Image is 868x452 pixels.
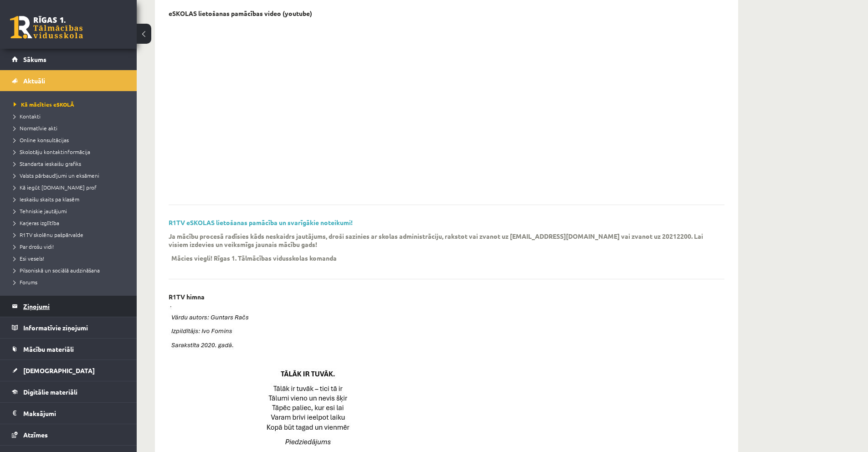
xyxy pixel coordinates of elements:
[14,160,81,167] span: Standarta ieskaišu grafiks
[12,70,125,91] a: Aktuāli
[14,184,97,191] span: Kā iegūt [DOMAIN_NAME] prof
[23,296,125,317] legend: Ziņojumi
[12,317,125,338] a: Informatīvie ziņojumi
[23,77,45,85] span: Aktuāli
[14,219,59,226] span: Karjeras izglītība
[14,171,128,180] a: Valsts pārbaudījumi un eksāmeni
[12,381,125,402] a: Digitālie materiāli
[14,136,128,144] a: Online konsultācijas
[10,16,83,39] a: Rīgas 1. Tālmācības vidusskola
[14,266,128,274] a: Pilsoniskā un sociālā audzināšana
[169,10,312,17] p: eSKOLAS lietošanas pamācības video (youtube)
[14,207,128,215] a: Tehniskie jautājumi
[12,360,125,381] a: [DEMOGRAPHIC_DATA]
[14,231,128,239] a: R1TV skolēnu pašpārvalde
[12,49,125,70] a: Sākums
[14,124,128,132] a: Normatīvie akti
[12,339,125,360] a: Mācību materiāli
[14,136,69,144] span: Online konsultācijas
[14,100,128,108] a: Kā mācīties eSKOLĀ
[14,195,128,203] a: Ieskaišu skaits pa klasēm
[14,148,90,155] span: Skolotāju kontaktinformācija
[14,278,37,286] span: Forums
[12,403,125,424] a: Maksājumi
[12,424,125,445] a: Atzīmes
[12,296,125,317] a: Ziņojumi
[14,172,99,179] span: Valsts pārbaudījumi un eksāmeni
[14,242,128,251] a: Par drošu vidi!
[14,195,79,203] span: Ieskaišu skaits pa klasēm
[23,55,46,63] span: Sākums
[14,101,74,108] span: Kā mācīties eSKOLĀ
[14,124,57,132] span: Normatīvie akti
[14,267,100,274] span: Pilsoniskā un sociālā audzināšana
[14,113,41,120] span: Kontakti
[23,366,95,375] span: [DEMOGRAPHIC_DATA]
[14,231,83,238] span: R1TV skolēnu pašpārvalde
[14,148,128,156] a: Skolotāju kontaktinformācija
[169,232,711,248] p: Ja mācību procesā radīsies kāds neskaidrs jautājums, droši sazinies ar skolas administrāciju, rak...
[23,388,77,396] span: Digitālie materiāli
[23,317,125,338] legend: Informatīvie ziņojumi
[14,254,128,262] a: Esi vesels!
[14,243,54,250] span: Par drošu vidi!
[14,255,44,262] span: Esi vesels!
[14,219,128,227] a: Karjeras izglītība
[169,293,205,301] p: R1TV himna
[14,183,128,191] a: Kā iegūt [DOMAIN_NAME] prof
[171,254,212,262] p: Mācies viegli!
[169,218,353,226] a: R1TV eSKOLAS lietošanas pamācība un svarīgākie noteikumi!
[14,207,67,215] span: Tehniskie jautājumi
[23,403,125,424] legend: Maksājumi
[23,345,74,353] span: Mācību materiāli
[14,112,128,120] a: Kontakti
[14,159,128,168] a: Standarta ieskaišu grafiks
[23,431,48,439] span: Atzīmes
[14,278,128,286] a: Forums
[214,254,337,262] p: Rīgas 1. Tālmācības vidusskolas komanda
